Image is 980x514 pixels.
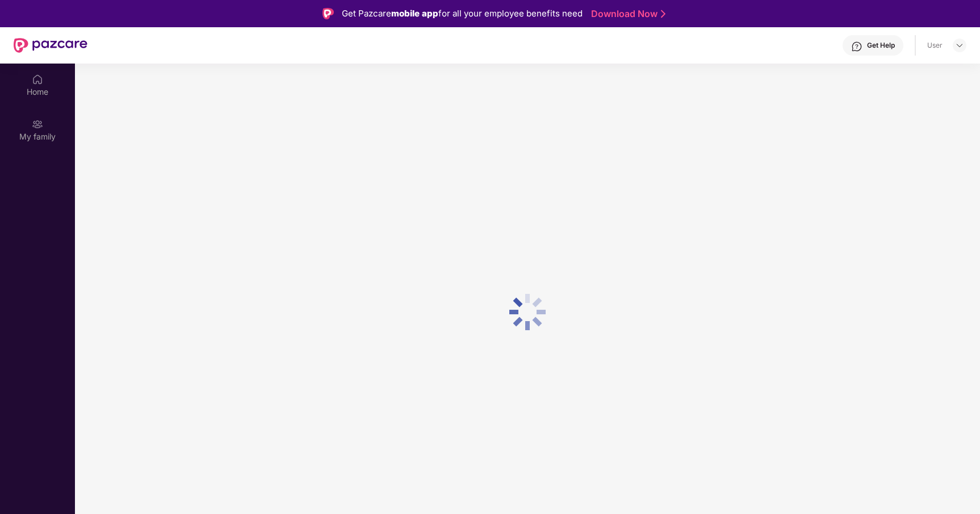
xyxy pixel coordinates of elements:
[32,119,43,130] img: svg+xml;base64,PHN2ZyB3aWR0aD0iMjAiIGhlaWdodD0iMjAiIHZpZXdCb3g9IjAgMCAyMCAyMCIgZmlsbD0ibm9uZSIgeG...
[851,41,862,52] img: svg+xml;base64,PHN2ZyBpZD0iSGVscC0zMngzMiIgeG1sbnM9Imh0dHA6Ly93d3cudzMub3JnLzIwMDAvc3ZnIiB3aWR0aD...
[14,38,87,53] img: New Pazcare Logo
[661,8,665,20] img: Stroke
[391,8,438,19] strong: mobile app
[342,7,583,20] div: Get Pazcare for all your employee benefits need
[955,41,964,50] img: svg+xml;base64,PHN2ZyBpZD0iRHJvcGRvd24tMzJ4MzIiIHhtbG5zPSJodHRwOi8vd3d3LnczLm9yZy8yMDAwL3N2ZyIgd2...
[32,74,43,85] img: svg+xml;base64,PHN2ZyBpZD0iSG9tZSIgeG1sbnM9Imh0dHA6Ly93d3cudzMub3JnLzIwMDAvc3ZnIiB3aWR0aD0iMjAiIG...
[323,8,334,19] img: Logo
[927,41,943,50] div: User
[591,8,662,20] a: Download Now
[867,41,895,50] div: Get Help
